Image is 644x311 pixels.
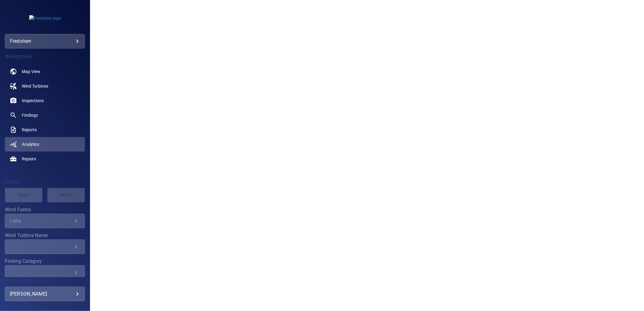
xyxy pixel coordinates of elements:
div: fredolsen [10,36,80,46]
h4: Navigation [5,53,85,59]
div: Wind Turbine Name [5,239,85,254]
a: map noActive [5,64,85,79]
a: reports noActive [5,122,85,137]
div: [PERSON_NAME] [10,289,80,299]
label: Finding Category [5,259,85,264]
div: fredolsen [5,34,85,48]
img: fredolsen-logo [29,15,61,21]
a: windturbines noActive [5,79,85,93]
div: Lista [10,218,72,224]
a: repairs noActive [5,152,85,166]
span: Reports [22,127,37,133]
a: inspections noActive [5,93,85,108]
h4: Filters [5,179,85,185]
a: findings noActive [5,108,85,122]
span: Map View [22,69,40,75]
div: Finding Category [5,265,85,280]
span: Inspections [22,98,44,104]
div: Wind Farms [5,214,85,228]
label: Wind Turbine Name [5,233,85,238]
span: Findings [22,112,38,118]
label: Wind Farms [5,207,85,212]
span: Analytics [22,141,39,147]
a: analytics active [5,137,85,152]
span: Repairs [22,156,36,162]
span: Wind Turbines [22,83,48,89]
